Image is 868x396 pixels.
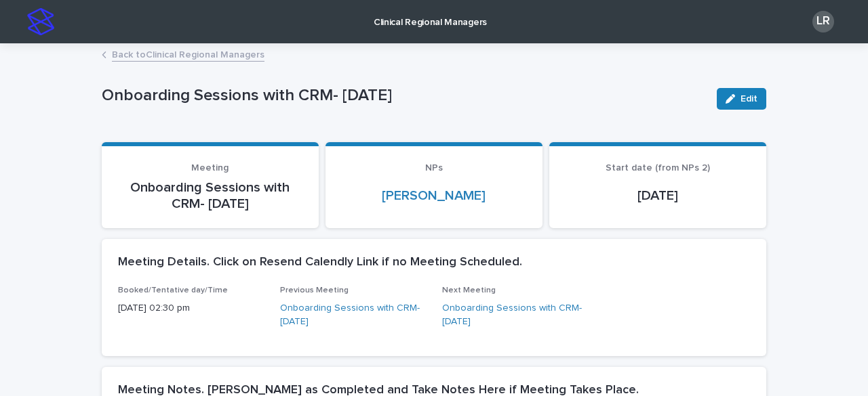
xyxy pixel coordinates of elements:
p: Onboarding Sessions with CRM- [DATE] [102,86,706,106]
p: [DATE] [566,188,750,204]
button: Edit [717,88,766,110]
p: Onboarding Sessions with CRM- [DATE] [118,179,302,212]
span: Edit [741,94,757,104]
a: Onboarding Sessions with CRM- [DATE] [280,301,426,330]
div: LR [812,11,834,32]
a: Onboarding Sessions with CRM- [DATE] [442,301,588,330]
span: Next Meeting [442,286,496,294]
a: [PERSON_NAME] [382,188,486,204]
img: stacker-logo-s-only.png [27,8,54,35]
p: [DATE] 02:30 pm [118,301,264,315]
h2: Meeting Details. Click on Resend Calendly Link if no Meeting Scheduled. [118,255,522,270]
a: Back toClinical Regional Managers [112,46,264,62]
span: Previous Meeting [280,286,349,294]
span: NPs [425,163,443,173]
span: Start date (from NPs 2) [606,163,710,173]
span: Booked/Tentative day/Time [118,286,228,294]
span: Meeting [191,163,229,173]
